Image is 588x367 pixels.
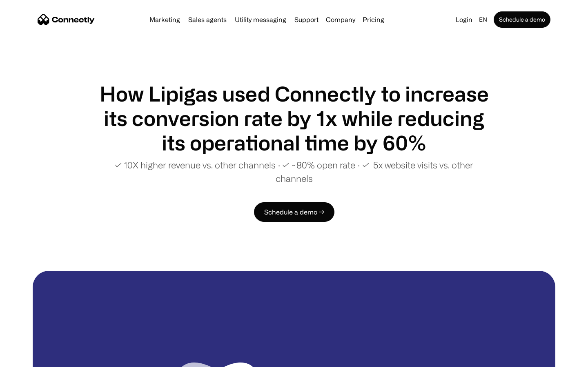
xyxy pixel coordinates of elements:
div: en [479,14,487,25]
a: Login [452,14,476,25]
p: ✓ 10X higher revenue vs. other channels ∙ ✓ ~80% open rate ∙ ✓ 5x website visits vs. other channels [98,158,490,185]
aside: Language selected: English [8,352,49,364]
a: Pricing [359,16,388,23]
h1: How Lipigas used Connectly to increase its conversion rate by 1x while reducing its operational t... [98,82,490,155]
a: Support [291,16,322,23]
a: Schedule a demo [494,11,550,28]
a: Sales agents [185,16,230,23]
a: Marketing [146,16,183,23]
a: Utility messaging [232,16,290,23]
a: Schedule a demo → [254,202,334,222]
ul: Language list [16,353,49,364]
div: Company [326,14,355,25]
